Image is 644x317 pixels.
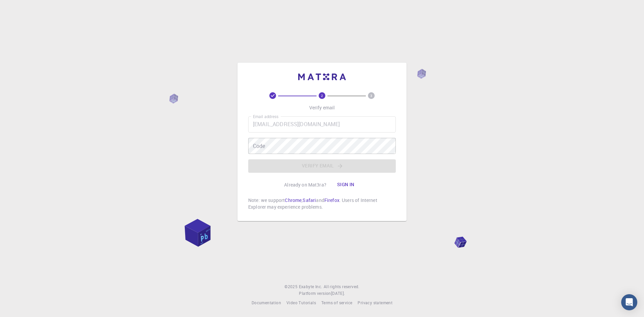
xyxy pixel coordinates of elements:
[332,178,360,192] button: Sign in
[299,284,322,289] span: Exabyte Inc.
[331,290,345,297] a: [DATE].
[309,104,335,111] p: Verify email
[252,300,281,306] a: Documentation
[299,283,322,290] a: Exabyte Inc.
[321,300,352,305] span: Terms of service
[286,300,316,305] span: Video Tutorials
[285,197,302,203] a: Chrome
[370,93,372,98] text: 3
[621,294,637,310] div: Open Intercom Messenger
[248,197,396,210] p: Note: we support , and . Users of Internet Explorer may experience problems.
[303,197,316,203] a: Safari
[284,283,299,290] span: © 2025
[324,283,360,290] span: All rights reserved.
[252,300,281,305] span: Documentation
[358,300,392,306] a: Privacy statement
[321,300,352,306] a: Terms of service
[321,93,323,98] text: 2
[286,300,316,306] a: Video Tutorials
[324,197,339,203] a: Firefox
[358,300,392,305] span: Privacy statement
[331,290,345,296] span: [DATE] .
[253,114,278,119] label: Email address
[299,290,331,297] span: Platform version
[284,181,326,188] p: Already on Mat3ra?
